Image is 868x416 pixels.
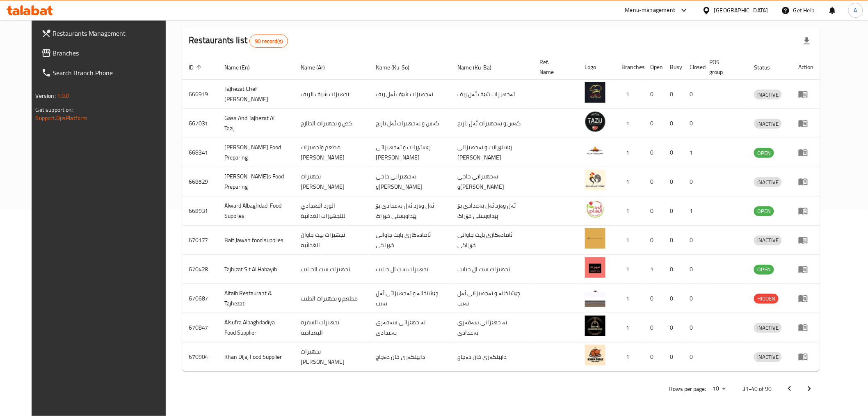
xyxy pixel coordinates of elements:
[615,196,644,226] td: 1
[664,138,683,167] td: 0
[249,35,288,48] div: Total records count
[644,109,664,138] td: 0
[218,167,295,196] td: [PERSON_NAME]s Food Preparing
[710,57,738,77] span: POS group
[539,57,568,77] span: Ref. Name
[664,255,683,284] td: 0
[189,34,288,48] h2: Restaurants list
[585,287,605,307] img: Altaib Restaurant & Tajhezat
[218,226,295,255] td: Bait Jawan food supplies
[615,109,644,138] td: 1
[683,167,703,196] td: 0
[754,206,774,216] span: OPEN
[585,345,605,365] img: Khan Dijaj Food Supplier
[376,62,420,72] span: Name (Ku-So)
[754,90,782,99] div: INACTIVE
[644,167,664,196] td: 0
[301,62,336,72] span: Name (Ar)
[182,109,218,138] td: 667031
[369,167,451,196] td: تەجهیزاتی حاجی و[PERSON_NAME]
[53,28,170,38] span: Restaurants Management
[369,80,451,109] td: تەجهیزات شێف ئەل ریف
[182,167,218,196] td: 668529
[754,294,779,303] span: HIDDEN
[35,43,176,63] a: Branches
[644,342,664,372] td: 0
[369,342,451,372] td: دابینکەری خان دەجاج
[615,80,644,109] td: 1
[798,294,813,303] div: Menu
[798,323,813,333] div: Menu
[798,89,813,99] div: Menu
[182,342,218,372] td: 670904
[754,352,782,362] span: INACTIVE
[664,196,683,226] td: 0
[295,80,369,109] td: تجهيزات شيف الريف
[754,323,782,333] span: INACTIVE
[754,265,774,275] div: OPEN
[585,111,605,132] img: Gass And Tajhezat Al Tazij
[798,264,813,274] div: Menu
[585,228,605,249] img: Bait Jawan food supplies
[369,226,451,255] td: ئامادەکاری بایت جاوانی خۆراکی
[295,226,369,255] td: تجهيزات بيت جاوان الغذائيه
[714,6,768,15] div: [GEOGRAPHIC_DATA]
[683,80,703,109] td: 0
[36,90,56,101] span: Version:
[798,206,813,216] div: Menu
[625,5,676,15] div: Menu-management
[798,148,813,157] div: Menu
[218,342,295,372] td: Khan Dijaj Food Supplier
[182,284,218,313] td: 670687
[798,235,813,245] div: Menu
[754,177,782,187] div: INACTIVE
[644,313,664,342] td: 0
[792,55,820,80] th: Action
[182,55,820,372] table: enhanced table
[57,90,70,101] span: 1.0.0
[182,226,218,255] td: 670177
[35,63,176,83] a: Search Branch Phone
[664,167,683,196] td: 0
[615,55,644,80] th: Branches
[615,226,644,255] td: 1
[295,342,369,372] td: تجهيزات [PERSON_NAME]
[451,342,533,372] td: دابینکەری خان دەجاج
[295,313,369,342] td: تجهيزات السفره البغدادية
[36,113,88,123] a: Support.OpsPlatform
[754,62,781,72] span: Status
[683,255,703,284] td: 0
[295,138,369,167] td: مطعم وتجهيزات [PERSON_NAME]
[53,68,170,78] span: Search Branch Phone
[585,199,605,220] img: Alward Albaghdadi Food Supplies
[53,48,170,58] span: Branches
[189,62,204,72] span: ID
[369,138,451,167] td: رێستۆرانت و تەجهيزاتی [PERSON_NAME]
[578,55,615,80] th: Logo
[218,284,295,313] td: Altaib Restaurant & Tajhezat
[182,313,218,342] td: 670847
[218,196,295,226] td: Alward Albaghdadi Food Supplies
[218,313,295,342] td: Alsufra Albaghdadiya Food Supplier
[295,255,369,284] td: تجهيزات ست الحبايب
[683,55,703,80] th: Closed
[451,255,533,284] td: تجهيزات ست ال حبایب
[754,236,782,245] span: INACTIVE
[451,109,533,138] td: گەس و تەجهیزات ئەل تازیج
[683,313,703,342] td: 0
[451,226,533,255] td: ئامادەکاری بایت جاوانی خۆراکی
[585,170,605,190] img: Haji Walid Mendi`s Food Preparing
[369,255,451,284] td: تجهيزات ست ال حبایب
[451,80,533,109] td: تەجهیزات شێف ئەل ریف
[225,62,261,72] span: Name (En)
[458,62,503,72] span: Name (Ku-Ba)
[797,31,817,51] div: Export file
[644,255,664,284] td: 1
[218,255,295,284] td: Tajhizat Sit Al Habayib
[798,352,813,362] div: Menu
[585,257,605,278] img: Tajhizat Sit Al Habayib
[295,167,369,196] td: تجهيزات [PERSON_NAME]
[218,109,295,138] td: Gass And Tajhezat Al Tazij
